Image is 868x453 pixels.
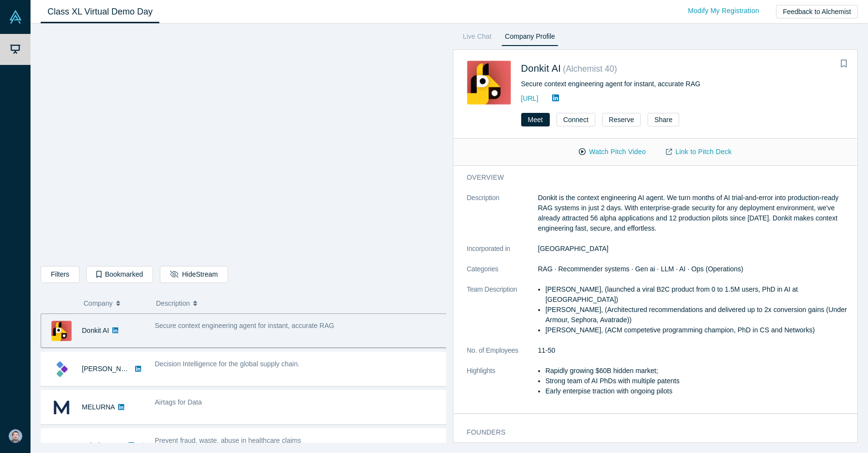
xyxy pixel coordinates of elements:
[569,143,656,160] button: Watch Pitch Video
[538,244,852,254] dd: [GEOGRAPHIC_DATA]
[557,113,595,126] button: Connect
[521,113,550,126] button: Meet
[51,321,72,341] img: Donkit AI's Logo
[82,365,138,373] a: [PERSON_NAME]
[41,0,159,23] a: Class XL Virtual Demo Day
[9,429,22,443] img: Feng Chi Wang's Account
[155,322,334,329] span: Secure context engineering agent for instant, accurate RAG
[538,265,744,273] span: RAG · Recommender systems · Gen ai · LLM · AI · Ops (Operations)
[467,427,838,437] h3: Founders
[51,359,72,379] img: Kimaru AI's Logo
[602,113,641,126] button: Reserve
[82,403,115,411] a: MELURNA
[467,172,838,183] h3: overview
[156,293,190,313] span: Description
[545,305,851,325] li: [PERSON_NAME], (Architectured recommendations and delivered up to 2x conversion gains (Under Armo...
[84,293,146,313] button: Company
[155,398,202,406] span: Airtags for Data
[545,366,851,376] li: Rapidly growing $60B hidden market;
[51,397,72,418] img: MELURNA's Logo
[138,442,145,449] svg: dsa ai sparkles
[460,31,495,46] a: Live Chat
[467,264,538,284] dt: Categories
[41,266,79,283] button: Filters
[467,193,538,244] dt: Description
[467,61,511,105] img: Donkit AI's Logo
[776,5,858,18] button: Feedback to Alchemist
[521,79,844,89] div: Secure context engineering agent for instant, accurate RAG
[160,266,228,283] button: HideStream
[545,376,851,386] li: Strong team of AI PhDs with multiple patents
[467,366,538,406] dt: Highlights
[678,2,769,19] a: Modify My Registration
[648,113,679,126] button: Share
[467,284,538,345] dt: Team Description
[837,57,851,71] button: Bookmark
[521,94,539,102] a: [URL]
[521,63,561,74] a: Donkit AI
[84,293,113,313] span: Company
[545,284,851,305] li: [PERSON_NAME], (launched a viral B2C product from 0 to 1.5M users, PhD in AI at [GEOGRAPHIC_DATA])
[86,266,153,283] button: Bookmarked
[545,386,851,396] li: Early enterpise traction with ongoing pilots
[545,325,851,335] li: [PERSON_NAME], (ACM competetive programming champion, PhD in CS and Networks)
[538,193,852,234] p: Donkit is the context engineering AI agent. We turn months of AI trial-and-error into production-...
[82,441,130,449] a: Polyview Health
[41,31,446,259] iframe: Alchemist Class XL Demo Day: Vault
[501,31,558,46] a: Company Profile
[156,293,439,313] button: Description
[467,345,538,366] dt: No. of Employees
[538,345,852,356] dd: 11-50
[563,64,617,74] small: ( Alchemist 40 )
[467,244,538,264] dt: Incorporated in
[155,360,300,368] span: Decision Intelligence for the global supply chain.
[82,327,109,334] a: Donkit AI
[9,10,22,24] img: Alchemist Vault Logo
[155,437,301,444] span: Prevent fraud, waste, abuse in healthcare claims
[656,143,742,160] a: Link to Pitch Deck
